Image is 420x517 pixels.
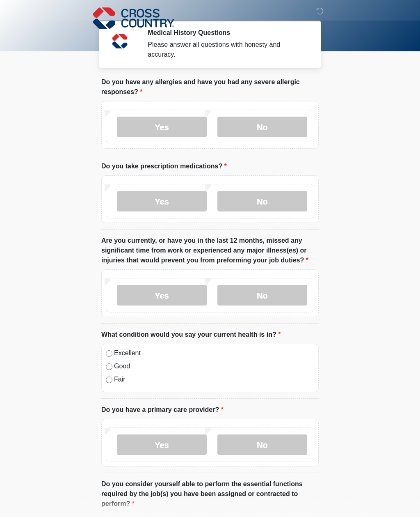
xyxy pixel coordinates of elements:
[117,285,207,306] label: Yes
[117,191,207,211] label: Yes
[114,348,314,358] label: Excellent
[106,377,112,383] input: Fair
[101,77,319,97] label: Do you have any allergies and have you had any severe allergic responses?
[114,375,314,384] label: Fair
[114,361,314,371] label: Good
[217,285,307,306] label: No
[101,236,319,265] label: Are you currently, or have you in the last 12 months, missed any significant time from work or ex...
[93,6,174,30] img: Cross Country Logo
[148,40,306,60] div: Please answer all questions with honesty and accuracy.
[101,479,319,509] label: Do you consider yourself able to perform the essential functions required by the job(s) you have ...
[217,434,307,455] label: No
[106,363,112,370] input: Good
[106,350,112,357] input: Excellent
[217,191,307,211] label: No
[101,405,224,415] label: Do you have a primary care provider?
[117,434,207,455] label: Yes
[101,161,227,171] label: Do you take prescription medications?
[217,117,307,137] label: No
[107,29,132,53] img: Agent Avatar
[101,330,281,340] label: What condition would you say your current health is in?
[117,117,207,137] label: Yes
